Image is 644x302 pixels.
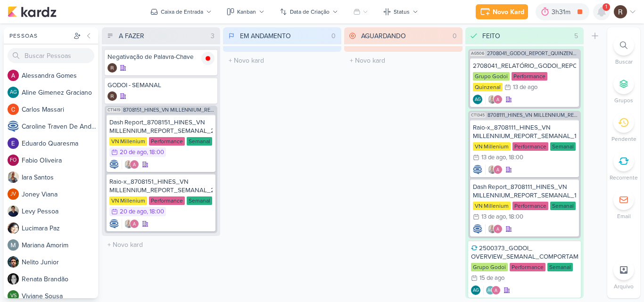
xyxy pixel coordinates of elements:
[22,223,98,233] div: L u c i m a r a P a z
[147,209,164,215] div: , 18:00
[124,219,133,229] img: Iara Santos
[471,263,508,271] div: Grupo Godoi
[8,256,19,268] img: Nelito Junior
[8,290,19,302] div: Viviane Sousa
[107,53,215,61] div: Negativação de Palavra-Chave
[617,212,631,220] p: Email
[109,118,213,135] div: Dash Report_8708151_HINES_VN MILLENNIUM_REPORT_SEMANAL_21.08
[109,219,119,229] img: Caroline Traven De Andrade
[8,155,19,166] div: Fabio Oliveira
[483,286,501,295] div: Colaboradores: Aline Gimenez Graciano, Alessandra Gomes
[513,84,537,90] div: 13 de ago
[506,214,523,220] div: , 18:00
[493,7,524,17] div: Novo Kard
[109,137,147,146] div: VN Millenium
[8,239,19,251] img: Mariana Amorim
[109,196,147,205] div: VN Millenium
[149,196,185,205] div: Performance
[120,149,147,155] div: 20 de ago
[109,178,213,195] div: Raio-x_8708151_HINES_VN MILLENNIUM_REPORT_SEMANAL_21.08
[449,31,461,41] div: 0
[201,52,215,65] img: tracking
[607,35,640,66] li: Ctrl + F
[570,31,582,41] div: 5
[487,224,497,234] img: Iara Santos
[512,142,548,151] div: Performance
[491,286,501,295] img: Alessandra Gomes
[8,32,72,40] div: Pessoas
[8,273,19,285] img: Renata Brandão
[107,81,215,90] div: GODOI - SEMANAL
[107,91,117,101] div: Criador(a): Rafael Dornelles
[149,137,185,146] div: Performance
[473,72,510,81] div: Grupo Godoi
[187,196,212,205] div: Semanal
[475,98,481,102] p: AG
[22,240,98,250] div: M a r i a n a A m o r i m
[493,95,503,104] img: Alessandra Gomes
[104,238,218,252] input: + Novo kard
[470,51,485,56] span: AG506
[487,165,497,174] img: Iara Santos
[122,219,139,229] div: Colaboradores: Iara Santos, Alessandra Gomes
[22,71,98,81] div: A l e s s a n d r a G o m e s
[107,63,117,73] div: Criador(a): Rafael Dornelles
[487,288,494,293] p: AG
[109,219,119,229] div: Criador(a): Caroline Traven De Andrade
[493,165,503,174] img: Alessandra Gomes
[130,219,139,229] img: Alessandra Gomes
[550,142,576,151] div: Semanal
[473,95,482,104] div: Criador(a): Aline Gimenez Graciano
[8,188,19,200] div: Joney Viana
[485,165,503,174] div: Colaboradores: Iara Santos, Alessandra Gomes
[487,95,497,104] img: Iara Santos
[486,286,495,295] div: Aline Gimenez Graciano
[8,48,94,63] input: Buscar Pessoas
[22,274,98,284] div: R e n a t a B r a n d ã o
[107,63,117,73] img: Rafael Dornelles
[512,202,548,210] div: Performance
[614,96,633,105] p: Grupos
[109,160,119,169] img: Caroline Traven De Andrade
[22,172,98,182] div: I a r a S a n t o s
[481,155,506,161] div: 13 de ago
[473,165,482,174] img: Caroline Traven De Andrade
[8,138,19,149] img: Eduardo Quaresma
[476,4,528,19] button: Novo Kard
[614,5,627,18] img: Rafael Dornelles
[8,222,19,234] img: Lucimara Paz
[8,121,19,132] img: Caroline Traven De Andrade
[10,294,17,299] p: VS
[22,291,98,301] div: V i v i a n e S o u s a
[225,54,339,67] input: + Novo kard
[10,90,17,95] p: AG
[473,224,482,234] div: Criador(a): Caroline Traven De Andrade
[473,288,479,293] p: AG
[124,160,133,169] img: Iara Santos
[10,158,17,163] p: FO
[8,87,19,98] div: Aline Gimenez Graciano
[8,70,19,81] img: Alessandra Gomes
[473,224,482,234] img: Caroline Traven De Andrade
[8,205,19,217] img: Levy Pessoa
[107,107,121,113] span: CT1419
[22,206,98,216] div: L e v y P e s s o a
[485,95,503,104] div: Colaboradores: Iara Santos, Alessandra Gomes
[487,51,579,56] span: 2708041_GODOI_REPORT_QUINZENAL_14.08
[471,286,480,295] div: Criador(a): Aline Gimenez Graciano
[473,142,511,151] div: VN Millenium
[473,123,576,140] div: Raio-x_8708111_HINES_VN MILLENNIUM_REPORT_SEMANAL_14.08
[122,160,139,169] div: Colaboradores: Iara Santos, Alessandra Gomes
[550,202,576,210] div: Semanal
[130,160,139,169] img: Alessandra Gomes
[479,275,504,281] div: 15 de ago
[22,189,98,199] div: J o n e y V i a n a
[22,257,98,267] div: N e l i t o J u n i o r
[510,263,545,271] div: Performance
[481,214,506,220] div: 13 de ago
[471,286,480,295] div: Aline Gimenez Graciano
[552,7,573,17] div: 3h31m
[512,72,547,81] div: Performance
[107,91,117,101] img: Rafael Dornelles
[473,62,576,70] div: 2708041_RELATÓRIO_GODOI_REPORT_QUINZENAL_14.08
